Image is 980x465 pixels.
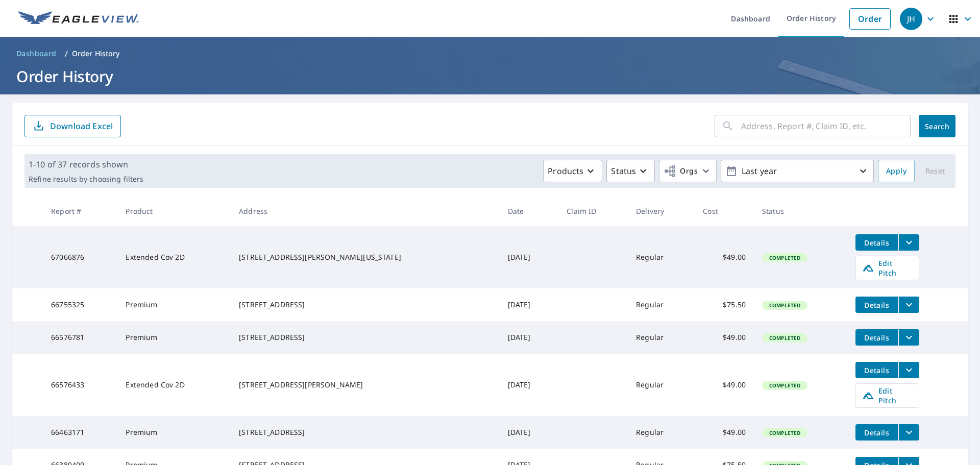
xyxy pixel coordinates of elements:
[29,158,143,170] p: 1-10 of 37 records shown
[29,175,143,184] p: Refine results by choosing filters
[628,288,695,321] td: Regular
[898,424,919,440] button: filesDropdownBtn-66463171
[886,165,906,178] span: Apply
[763,254,806,261] span: Completed
[664,165,698,178] span: Orgs
[898,362,919,378] button: filesDropdownBtn-66576433
[628,354,695,416] td: Regular
[763,302,806,309] span: Completed
[239,427,492,437] div: [STREET_ADDRESS]
[12,66,968,87] h1: Order History
[898,234,919,251] button: filesDropdownBtn-67066876
[548,165,583,177] p: Products
[231,196,500,226] th: Address
[849,8,891,30] a: Order
[500,288,559,321] td: [DATE]
[606,160,655,182] button: Status
[763,334,806,341] span: Completed
[43,196,117,226] th: Report #
[500,196,559,226] th: Date
[927,121,947,131] span: Search
[43,416,117,449] td: 66463171
[628,321,695,354] td: Regular
[12,45,968,62] nav: breadcrumb
[855,329,898,346] button: detailsBtn-66576781
[500,226,559,288] td: [DATE]
[862,300,892,310] span: Details
[695,196,754,226] th: Cost
[695,321,754,354] td: $49.00
[741,112,911,140] input: Address, Report #, Claim ID, etc.
[24,115,121,137] button: Download Excel
[43,354,117,416] td: 66576433
[117,354,231,416] td: Extended Cov 2D
[239,300,492,310] div: [STREET_ADDRESS]
[862,365,892,375] span: Details
[43,321,117,354] td: 66576781
[239,380,492,390] div: [STREET_ADDRESS][PERSON_NAME]
[919,115,955,137] button: Search
[239,252,492,262] div: [STREET_ADDRESS][PERSON_NAME][US_STATE]
[898,297,919,313] button: filesDropdownBtn-66755325
[878,160,915,182] button: Apply
[738,162,857,180] p: Last year
[695,226,754,288] td: $49.00
[855,256,919,280] a: Edit Pitch
[862,258,913,278] span: Edit Pitch
[763,382,806,389] span: Completed
[12,45,61,62] a: Dashboard
[628,226,695,288] td: Regular
[659,160,717,182] button: Orgs
[72,48,120,59] p: Order History
[500,354,559,416] td: [DATE]
[500,416,559,449] td: [DATE]
[50,120,113,132] p: Download Excel
[628,416,695,449] td: Regular
[855,424,898,440] button: detailsBtn-66463171
[855,234,898,251] button: detailsBtn-67066876
[18,11,139,27] img: EV Logo
[900,8,922,30] div: JH
[695,354,754,416] td: $49.00
[898,329,919,346] button: filesDropdownBtn-66576781
[117,196,231,226] th: Product
[695,416,754,449] td: $49.00
[239,332,492,342] div: [STREET_ADDRESS]
[695,288,754,321] td: $75.50
[721,160,874,182] button: Last year
[862,238,892,248] span: Details
[16,48,57,59] span: Dashboard
[754,196,847,226] th: Status
[763,429,806,436] span: Completed
[862,386,913,405] span: Edit Pitch
[65,47,68,60] li: /
[543,160,602,182] button: Products
[855,362,898,378] button: detailsBtn-66576433
[43,226,117,288] td: 67066876
[855,383,919,408] a: Edit Pitch
[628,196,695,226] th: Delivery
[117,321,231,354] td: Premium
[500,321,559,354] td: [DATE]
[117,288,231,321] td: Premium
[611,165,636,177] p: Status
[855,297,898,313] button: detailsBtn-66755325
[117,226,231,288] td: Extended Cov 2D
[862,333,892,342] span: Details
[862,428,892,437] span: Details
[43,288,117,321] td: 66755325
[558,196,628,226] th: Claim ID
[117,416,231,449] td: Premium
